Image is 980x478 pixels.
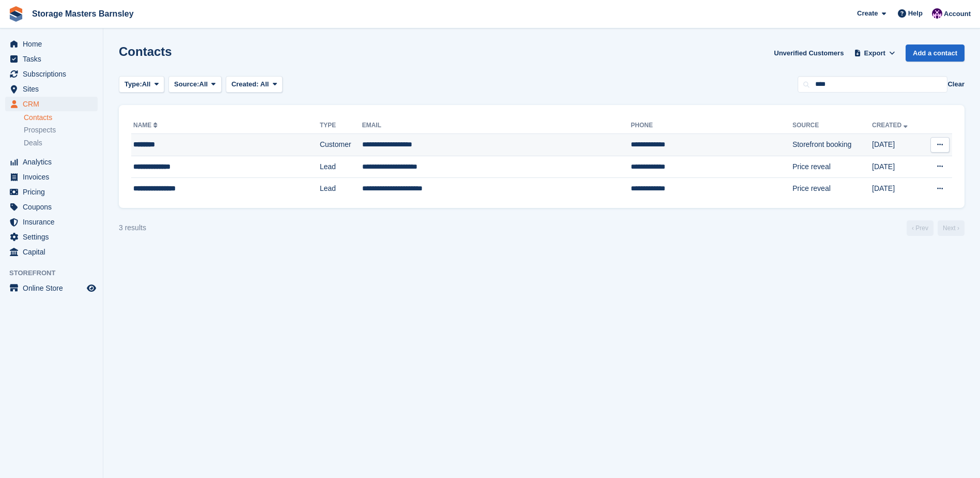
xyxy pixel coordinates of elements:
span: Capital [23,245,85,259]
a: Add a contact [906,44,965,62]
span: Analytics [23,155,85,169]
a: menu [5,230,98,244]
a: menu [5,245,98,259]
span: Sites [23,82,85,96]
span: Subscriptions [23,67,85,81]
a: menu [5,185,98,199]
span: Online Store [23,281,85,295]
span: Prospects [24,125,56,135]
td: Price reveal [792,156,872,178]
span: All [199,79,208,89]
a: Created [872,122,910,129]
a: menu [5,97,98,111]
span: Tasks [23,52,85,66]
button: Source: All [168,76,222,93]
a: Prospects [24,125,98,136]
span: Help [908,8,923,19]
img: stora-icon-8386f47178a22dfd0bd8f6a31ec36ba5ce8667c1dd55bd0f319d3a0aa187defe.svg [8,6,24,22]
span: Create [857,8,878,19]
a: menu [5,281,98,295]
a: Next [938,220,965,236]
th: Phone [631,117,792,134]
td: Lead [320,156,362,178]
span: Invoices [23,170,85,184]
a: Deals [24,138,98,148]
button: Type: All [119,76,164,93]
th: Source [792,117,872,134]
td: Customer [320,134,362,156]
span: Export [864,48,885,58]
a: Name [133,122,160,129]
a: menu [5,215,98,229]
span: All [142,79,151,89]
button: Created: All [226,76,283,93]
td: Lead [320,178,362,200]
span: CRM [23,97,85,111]
span: All [260,80,269,88]
a: Previous [907,220,934,236]
td: Price reveal [792,178,872,200]
a: Storage Masters Barnsley [28,5,138,22]
td: [DATE] [872,156,923,178]
td: [DATE] [872,178,923,200]
span: Pricing [23,185,85,199]
td: [DATE] [872,134,923,156]
span: Home [23,37,85,51]
a: menu [5,200,98,214]
th: Type [320,117,362,134]
span: Storefront [9,268,103,278]
a: Unverified Customers [770,44,848,62]
img: Louise Masters [932,8,942,19]
nav: Page [905,220,967,236]
a: Contacts [24,113,98,123]
span: Source: [174,79,199,89]
td: Storefront booking [792,134,872,156]
span: Account [944,9,971,19]
div: 3 results [119,222,146,233]
a: Preview store [85,282,98,294]
span: Coupons [23,200,85,214]
a: menu [5,170,98,184]
a: menu [5,82,98,96]
a: menu [5,37,98,51]
span: Type: [125,79,142,89]
button: Clear [947,79,965,89]
th: Email [362,117,631,134]
a: menu [5,67,98,81]
h1: Contacts [119,44,172,58]
span: Created: [231,80,259,88]
a: menu [5,155,98,169]
span: Insurance [23,215,85,229]
a: menu [5,52,98,66]
button: Export [852,44,897,62]
span: Settings [23,230,85,244]
span: Deals [24,138,42,148]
